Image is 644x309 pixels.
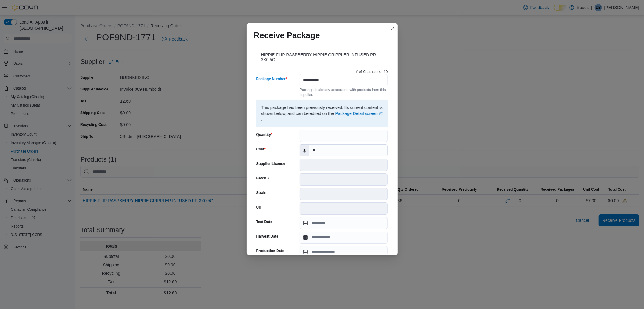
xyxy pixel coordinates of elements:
[256,132,272,137] label: Quantity
[256,248,284,253] label: Production Date
[256,205,261,210] label: Url
[256,219,272,224] label: Test Date
[254,31,320,40] h1: Receive Package
[300,145,309,156] label: $
[335,111,382,116] a: Package Detail screenExternal link
[261,104,383,123] p: This package has been previously received. Its current content is shown below, and can be edited ...
[379,112,383,116] svg: External link
[300,217,388,229] input: Press the down key to open a popover containing a calendar.
[389,25,396,32] button: Closes this modal window
[300,246,388,258] input: Press the down key to open a popover containing a calendar.
[356,69,388,74] p: # of Characters = 10
[300,86,388,97] div: Package is already associated with products from this supplier.
[256,147,266,152] label: Cost
[256,161,285,166] label: Supplier License
[256,234,278,239] label: Harvest Date
[254,45,390,67] div: HIPPIE FLIP RASPBERRY HIPPIE CRIPPLER INFUSED PR 3X0.5G
[256,190,267,195] label: Strain
[256,77,287,81] label: Package Number
[300,232,388,244] input: Press the down key to open a popover containing a calendar.
[256,176,269,181] label: Batch #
